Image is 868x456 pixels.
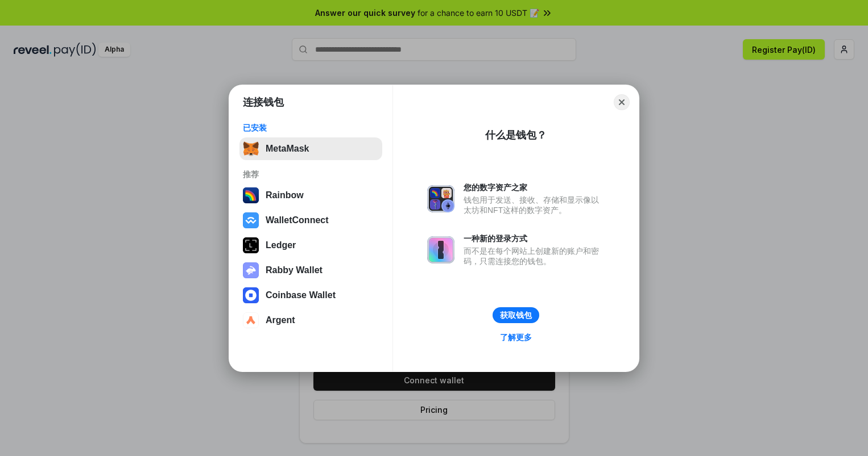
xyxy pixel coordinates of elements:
div: 已安装 [243,123,379,133]
div: 了解更多 [500,332,532,342]
button: Argent [239,309,382,332]
h1: 连接钱包 [243,95,284,109]
button: Rainbow [239,184,382,207]
img: svg+xml,%3Csvg%20width%3D%2228%22%20height%3D%2228%22%20viewBox%3D%220%200%2028%2028%22%20fill%3D... [243,287,259,303]
div: Coinbase Wallet [266,290,336,300]
div: WalletConnect [266,215,329,225]
div: Ledger [266,240,296,250]
img: svg+xml,%3Csvg%20fill%3D%22none%22%20height%3D%2233%22%20viewBox%3D%220%200%2035%2033%22%20width%... [243,141,259,157]
div: 获取钱包 [500,310,532,320]
button: MetaMask [239,137,382,160]
div: Rainbow [266,190,304,200]
button: Ledger [239,234,382,257]
div: 而不是在每个网站上创建新的账户和密码，只需连接您的钱包。 [464,246,605,266]
button: Close [614,94,630,110]
a: 了解更多 [493,330,539,345]
img: svg+xml,%3Csvg%20width%3D%2228%22%20height%3D%2228%22%20viewBox%3D%220%200%2028%2028%22%20fill%3D... [243,212,259,228]
div: MetaMask [266,144,309,154]
img: svg+xml,%3Csvg%20width%3D%22120%22%20height%3D%22120%22%20viewBox%3D%220%200%20120%20120%22%20fil... [243,187,259,203]
button: 获取钱包 [493,307,539,323]
div: Rabby Wallet [266,265,323,275]
button: WalletConnect [239,209,382,232]
img: svg+xml,%3Csvg%20width%3D%2228%22%20height%3D%2228%22%20viewBox%3D%220%200%2028%2028%22%20fill%3D... [243,312,259,328]
div: Argent [266,315,295,325]
img: svg+xml,%3Csvg%20xmlns%3D%22http%3A%2F%2Fwww.w3.org%2F2000%2Fsvg%22%20fill%3D%22none%22%20viewBox... [427,236,454,263]
div: 钱包用于发送、接收、存储和显示像以太坊和NFT这样的数字资产。 [464,195,605,215]
div: 一种新的登录方式 [464,233,605,244]
img: svg+xml,%3Csvg%20xmlns%3D%22http%3A%2F%2Fwww.w3.org%2F2000%2Fsvg%22%20width%3D%2228%22%20height%3... [243,237,259,253]
button: Coinbase Wallet [239,284,382,307]
div: 推荐 [243,169,379,179]
div: 什么是钱包？ [485,128,547,142]
button: Rabby Wallet [239,259,382,282]
img: svg+xml,%3Csvg%20xmlns%3D%22http%3A%2F%2Fwww.w3.org%2F2000%2Fsvg%22%20fill%3D%22none%22%20viewBox... [427,185,454,212]
img: svg+xml,%3Csvg%20xmlns%3D%22http%3A%2F%2Fwww.w3.org%2F2000%2Fsvg%22%20fill%3D%22none%22%20viewBox... [243,262,259,278]
div: 您的数字资产之家 [464,182,605,193]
